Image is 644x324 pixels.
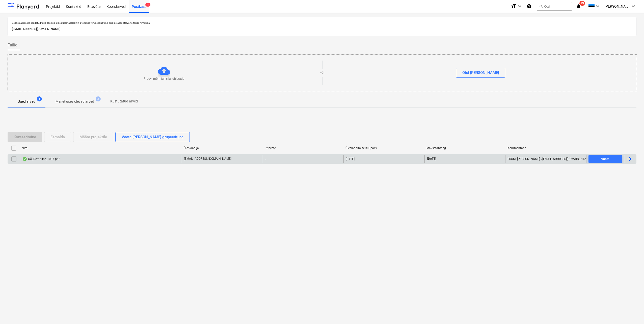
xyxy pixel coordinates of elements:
[517,3,523,9] i: keyboard_arrow_down
[184,146,261,150] div: Üleslaadija
[630,3,636,9] i: keyboard_arrow_down
[115,132,190,142] button: Vaata [PERSON_NAME] grupeerituna
[456,68,505,78] button: Otsi [PERSON_NAME]
[507,146,584,150] div: Kommentaar
[539,4,543,8] span: search
[8,54,637,91] div: Proovi mõni fail siia lohistadavõiOtsi [PERSON_NAME]
[110,99,138,104] p: Kustutatud arved
[588,155,622,163] button: Vaata
[576,3,581,9] i: notifications
[537,2,572,11] button: Otsi
[22,146,180,150] div: Nimi
[511,3,517,9] i: format_size
[263,155,344,163] div: -
[601,156,609,162] div: Vaata
[320,71,324,75] p: või
[56,99,94,104] p: Menetluses olevad arved
[605,4,630,8] span: [PERSON_NAME]
[144,77,184,81] p: Proovi mõni fail siia lohistada
[265,146,342,150] div: Ettevõte
[184,157,231,161] p: [EMAIL_ADDRESS][DOMAIN_NAME]
[122,134,183,140] div: Vaata [PERSON_NAME] grupeerituna
[22,157,60,161] div: OÃ_Demolice_1087.pdf
[426,146,503,150] div: Maksetähtaeg
[579,1,585,6] span: 19
[37,96,42,101] span: 1
[22,157,27,161] div: Andmed failist loetud
[462,69,499,76] div: Otsi [PERSON_NAME]
[12,21,632,24] p: Sellele aadressile saadetud failid töödeldakse automaatselt ning tehakse viirusekontroll. Failid ...
[595,3,601,9] i: keyboard_arrow_down
[346,157,355,161] div: [DATE]
[427,157,437,161] span: [DATE]
[18,99,35,104] p: Uued arved
[8,42,17,48] span: Failid
[345,146,422,150] div: Üleslaadimise kuupäev
[527,3,532,9] i: Abikeskus
[145,3,150,7] span: 4
[12,26,632,32] p: [EMAIL_ADDRESS][DOMAIN_NAME]
[96,96,101,101] span: 3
